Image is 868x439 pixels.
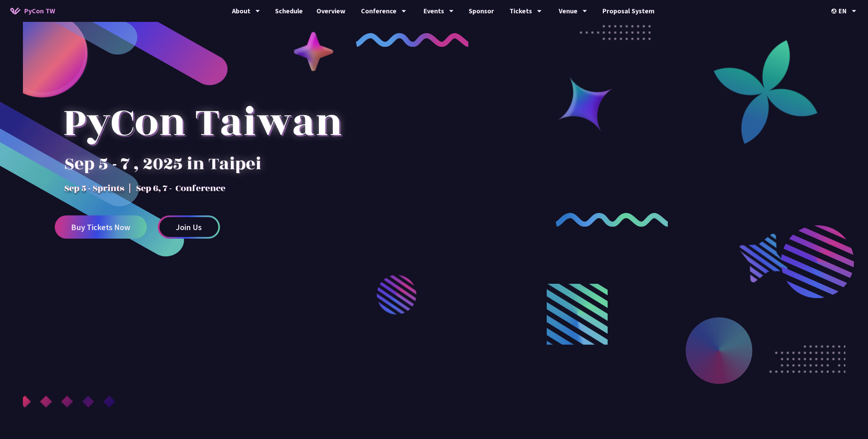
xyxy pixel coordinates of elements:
[356,33,469,47] img: curly-1.ebdbada.png
[158,215,220,239] a: Join Us
[3,2,62,19] a: PyCon TW
[24,6,55,16] span: PyCon TW
[71,223,130,231] span: Buy Tickets Now
[556,213,669,227] img: curly-2.e802c9f.png
[831,9,838,14] img: Locale Icon
[10,8,21,14] img: Home icon of PyCon TW 2025
[176,223,202,231] span: Join Us
[55,215,147,239] a: Buy Tickets Now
